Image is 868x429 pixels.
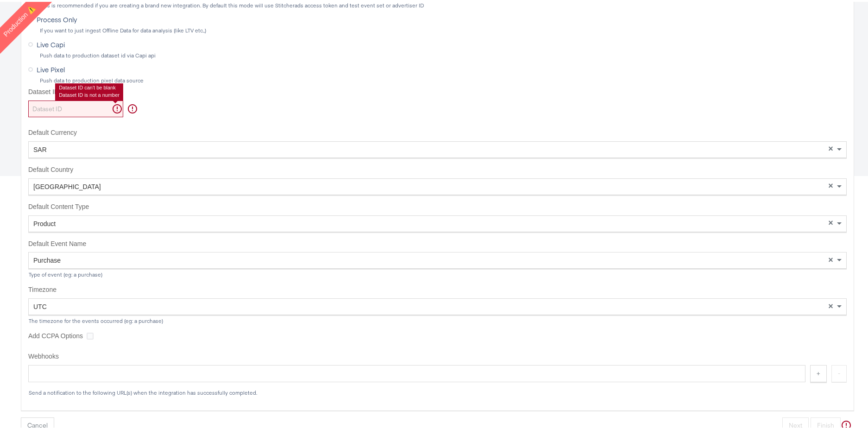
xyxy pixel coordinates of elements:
span: Clear value [827,251,835,266]
div: Push data to production pixel data source [39,76,847,82]
span: Process Only [37,13,77,22]
span: × [828,254,833,262]
div: Push data to production dataset id via Capi api [39,50,847,57]
span: Live Pixel [37,63,65,72]
div: The timezone for the events occurred (eg: a purchase) [28,316,847,322]
span: × [828,180,833,188]
input: Dataset ID [28,99,123,116]
div: If you want to just ingest Offline Data for data analysis (like LTV etc.,) [39,25,847,32]
span: SAR [33,144,47,151]
label: Timezone [28,284,847,293]
label: Default Currency [28,126,847,136]
span: Clear value [827,177,835,193]
div: Send a notification to the following URL(s) when the integration has successfully completed. [28,388,847,394]
li: Dataset ID is not a number [59,90,120,97]
span: Live Capi [37,38,65,47]
label: Default Event Name [28,238,847,247]
span: Purchase [33,255,61,262]
span: [GEOGRAPHIC_DATA] [33,181,101,189]
label: Default Content Type [28,201,847,210]
span: Clear value [827,214,835,230]
span: Product [33,218,56,226]
span: UTC [33,301,47,309]
label: Default Country [28,164,847,173]
label: Webhooks [28,350,847,360]
span: Clear value [827,140,835,156]
div: Type of event (eg: a purchase) [28,270,847,276]
label: Dataset ID [28,86,123,95]
li: Dataset ID can't be blank [59,82,120,90]
div: This is recommended if you are creating a brand new integration. By default this mode will use St... [39,0,847,7]
span: × [828,143,833,151]
span: × [828,300,833,309]
span: Clear value [827,297,835,313]
label: Add CCPA Options [28,330,83,339]
span: × [828,217,833,225]
button: + [810,363,827,380]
